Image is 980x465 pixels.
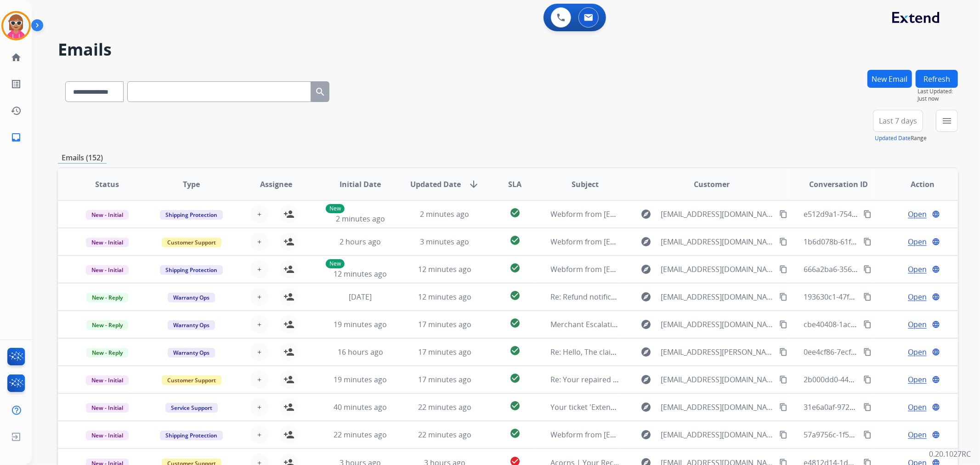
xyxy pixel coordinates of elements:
mat-icon: language [932,403,940,411]
span: [EMAIL_ADDRESS][DOMAIN_NAME] [661,374,774,385]
mat-icon: content_copy [779,265,787,273]
span: 17 minutes ago [418,374,471,385]
mat-icon: check_circle [510,235,521,246]
span: SLA [508,179,521,190]
span: New - Initial [86,375,129,385]
mat-icon: check_circle [510,207,521,218]
span: Service Support [165,403,218,413]
span: Warranty Ops [168,320,215,330]
button: + [250,232,269,251]
mat-icon: language [932,210,940,218]
span: Webform from [EMAIL_ADDRESS][DOMAIN_NAME] on [DATE] [551,264,759,274]
mat-icon: person_add [283,429,295,440]
span: cbe40408-1ac0-4ba2-81d0-58445e372541 [804,319,946,329]
span: 22 minutes ago [418,430,471,440]
span: Shipping Protection [160,265,223,275]
mat-icon: content_copy [863,375,872,384]
span: 2 minutes ago [420,209,469,219]
span: e512d9a1-754d-44db-8814-83cc573fab0c [804,209,945,219]
mat-icon: language [932,293,940,301]
span: 57a9756c-1f50-48e9-9d5f-ceefaba859b8 [804,430,940,440]
button: Last 7 days [873,110,923,132]
mat-icon: menu [941,115,952,126]
button: + [250,398,269,416]
mat-icon: history [11,105,22,116]
span: Webform from [EMAIL_ADDRESS][DOMAIN_NAME] on [DATE] [551,237,759,247]
mat-icon: person_add [283,291,295,302]
span: Customer Support [162,238,221,247]
span: Open [908,209,927,220]
mat-icon: content_copy [779,348,787,356]
mat-icon: explore [640,291,651,302]
span: Status [95,179,119,190]
span: Subject [572,179,599,190]
span: Last 7 days [879,119,917,123]
span: Open [908,264,927,275]
mat-icon: content_copy [779,403,787,411]
span: New - Initial [86,210,129,220]
mat-icon: home [11,52,22,63]
mat-icon: content_copy [779,238,787,246]
mat-icon: content_copy [863,265,872,273]
span: Open [908,319,927,330]
button: + [250,370,269,389]
mat-icon: arrow_downward [468,179,479,190]
mat-icon: explore [640,264,651,275]
span: Open [908,429,927,440]
span: + [257,402,261,413]
span: [EMAIL_ADDRESS][DOMAIN_NAME] [661,319,774,330]
span: 3 minutes ago [420,237,469,247]
mat-icon: person_add [283,236,295,247]
span: 12 minutes ago [418,264,471,274]
span: 2 hours ago [340,237,381,247]
span: New - Initial [86,431,129,440]
button: + [250,205,269,223]
span: [EMAIL_ADDRESS][DOMAIN_NAME] [661,402,774,413]
span: 19 minutes ago [334,374,387,385]
span: Assignee [260,179,292,190]
span: Warranty Ops [168,293,215,302]
span: 19 minutes ago [334,319,387,329]
span: 40 minutes ago [334,402,387,412]
mat-icon: language [932,431,940,439]
button: + [250,425,269,444]
button: Refresh [916,70,958,88]
span: 1b6d078b-61f1-4dc8-afc9-9e8658dc90a3 [804,237,943,247]
span: + [257,374,261,385]
span: Updated Date [410,179,461,190]
span: 12 minutes ago [334,269,387,279]
span: [EMAIL_ADDRESS][DOMAIN_NAME] [661,264,774,275]
span: Last Updated: [918,88,958,95]
span: Open [908,291,927,302]
span: Open [908,236,927,247]
mat-icon: language [932,348,940,356]
mat-icon: content_copy [863,210,872,218]
mat-icon: content_copy [863,348,872,356]
span: 31e6a0af-9729-41d6-92ec-146f660d9e50 [804,402,942,412]
button: New Email [867,70,912,88]
mat-icon: content_copy [779,293,787,301]
img: avatar [3,13,29,39]
span: Range [875,134,927,142]
mat-icon: search [315,86,326,97]
span: 22 minutes ago [334,430,387,440]
h2: Emails [58,40,958,59]
mat-icon: explore [640,429,651,440]
span: 17 minutes ago [418,319,471,329]
button: + [250,288,269,306]
mat-icon: check_circle [510,400,521,411]
mat-icon: content_copy [863,431,872,439]
button: Updated Date [875,135,911,142]
span: 2 minutes ago [336,214,385,224]
mat-icon: language [932,375,940,384]
mat-icon: inbox [11,132,22,143]
span: 16 hours ago [338,347,383,357]
p: New [326,259,345,268]
span: Conversation ID [809,179,868,190]
mat-icon: content_copy [863,238,872,246]
mat-icon: person_add [283,209,295,220]
span: 17 minutes ago [418,347,471,357]
mat-icon: check_circle [510,373,521,384]
span: + [257,346,261,357]
mat-icon: check_circle [510,428,521,439]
